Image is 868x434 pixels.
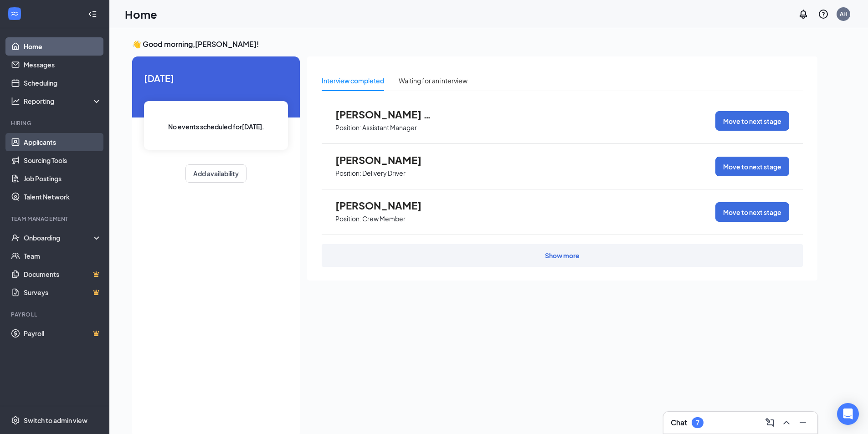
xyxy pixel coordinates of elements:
div: Show more [545,251,580,260]
span: [DATE] [144,71,288,85]
div: Hiring [11,119,100,127]
a: Messages [24,56,102,74]
a: PayrollCrown [24,324,102,342]
div: Interview completed [322,76,384,86]
span: [PERSON_NAME] [335,199,436,211]
svg: ChevronUp [781,417,792,428]
button: Minimize [796,415,810,430]
a: Talent Network [24,188,102,206]
div: Payroll [11,311,100,318]
button: ComposeMessage [763,415,777,430]
span: [PERSON_NAME] Prusinowski3.0 [335,108,436,120]
svg: Minimize [797,417,808,428]
svg: ComposeMessage [765,417,776,428]
div: 7 [696,419,699,427]
button: Move to next stage [715,157,789,176]
a: SurveysCrown [24,283,102,301]
a: Scheduling [24,74,102,92]
button: ChevronUp [779,415,794,430]
p: Crew Member [362,214,406,223]
svg: WorkstreamLogo [10,9,19,18]
h3: 👋 Good morning, [PERSON_NAME] ! [132,39,817,49]
div: Reporting [24,97,102,106]
div: Waiting for an interview [399,76,467,86]
svg: QuestionInfo [818,9,829,20]
a: Applicants [24,133,102,151]
h3: Chat [671,418,687,428]
button: Add availability [185,164,247,183]
div: AH [840,10,847,18]
p: Position: [335,214,361,223]
button: Move to next stage [715,202,789,222]
a: DocumentsCrown [24,265,102,283]
a: Home [24,37,102,56]
p: Position: [335,123,361,132]
p: Position: [335,169,361,178]
span: [PERSON_NAME] [335,154,436,166]
svg: Collapse [88,10,97,19]
svg: Settings [11,416,20,425]
h1: Home [125,6,157,22]
button: Move to next stage [715,111,789,131]
svg: Notifications [798,9,809,20]
p: Delivery Driver [362,169,406,178]
svg: UserCheck [11,233,20,242]
a: Sourcing Tools [24,151,102,169]
a: Job Postings [24,169,102,188]
div: Onboarding [24,233,94,242]
div: Team Management [11,215,100,223]
span: No events scheduled for [DATE] . [168,122,264,132]
div: Switch to admin view [24,416,87,425]
svg: Analysis [11,97,20,106]
p: Assistant Manager [362,123,417,132]
a: Team [24,247,102,265]
div: Open Intercom Messenger [837,403,859,425]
